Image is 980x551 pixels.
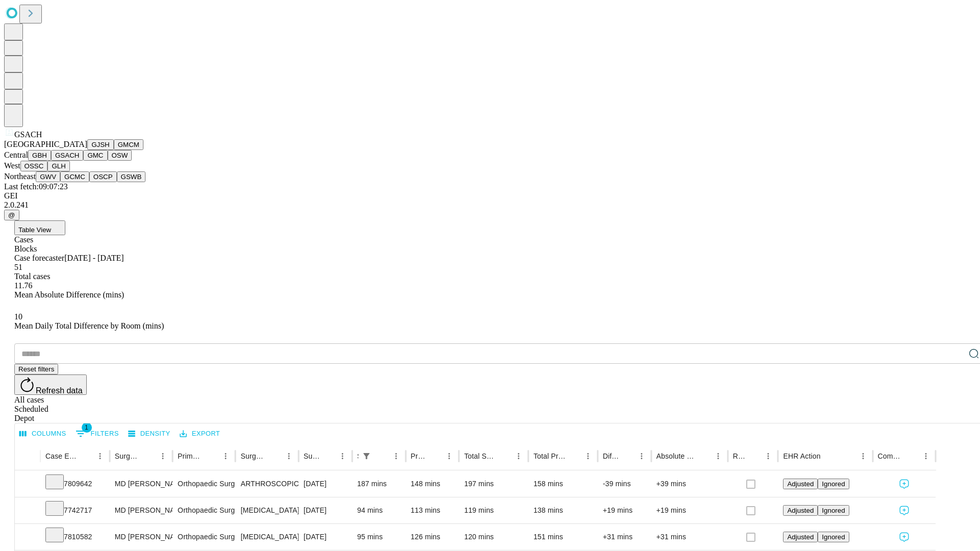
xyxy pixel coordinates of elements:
[14,321,164,330] span: Mean Daily Total Difference by Room (mins)
[60,171,89,182] button: GCMC
[411,497,454,523] div: 113 mins
[822,507,845,514] span: Ignored
[783,505,818,516] button: Adjusted
[45,497,105,523] div: 7742717
[14,312,22,321] span: 10
[464,497,523,523] div: 119 mins
[818,479,849,489] button: Ignored
[28,150,51,161] button: GBH
[218,449,233,463] button: Menu
[4,172,36,181] span: Northeast
[114,139,143,150] button: GMCM
[533,452,566,460] div: Total Predicted Duration
[240,452,266,460] div: Surgery Name
[240,471,293,497] div: ARTHROSCOPICALLY AIDED ACL RECONSTRUCTION
[64,254,124,262] span: [DATE] - [DATE]
[818,505,849,516] button: Ignored
[178,524,230,550] div: Orthopaedic Surgery
[304,524,347,550] div: [DATE]
[822,480,845,488] span: Ignored
[204,449,218,463] button: Sort
[656,497,723,523] div: +19 mins
[178,452,203,460] div: Primary Service
[783,452,820,460] div: EHR Action
[14,281,32,290] span: 11.76
[115,497,167,523] div: MD [PERSON_NAME] [PERSON_NAME] Md
[747,449,761,463] button: Sort
[603,452,619,460] div: Difference
[357,452,358,460] div: Scheduled In Room Duration
[14,130,42,139] span: GSACH
[335,449,350,463] button: Menu
[818,532,849,542] button: Ignored
[73,425,121,442] button: Show filters
[581,449,595,463] button: Menu
[656,471,723,497] div: +39 mins
[904,449,919,463] button: Sort
[4,210,19,220] button: @
[787,507,814,514] span: Adjusted
[919,449,933,463] button: Menu
[733,452,746,460] div: Resolved in EHR
[464,452,496,460] div: Total Scheduled Duration
[783,532,818,542] button: Adjusted
[115,452,140,460] div: Surgeon Name
[18,226,51,234] span: Table View
[14,263,22,271] span: 51
[4,182,68,191] span: Last fetch: 09:07:23
[359,449,374,463] button: Show filters
[357,524,401,550] div: 95 mins
[82,422,92,433] span: 1
[18,365,54,373] span: Reset filters
[282,449,296,463] button: Menu
[4,201,976,210] div: 2.0.241
[533,471,593,497] div: 158 mins
[4,151,28,159] span: Central
[620,449,634,463] button: Sort
[304,452,320,460] div: Surgery Date
[14,374,87,395] button: Refresh data
[117,171,146,182] button: GSWB
[428,449,442,463] button: Sort
[822,533,845,541] span: Ignored
[14,220,65,235] button: Table View
[711,449,725,463] button: Menu
[533,497,593,523] div: 138 mins
[375,449,389,463] button: Sort
[4,161,20,170] span: West
[822,449,836,463] button: Sort
[93,449,107,463] button: Menu
[878,452,903,460] div: Comments
[411,524,454,550] div: 126 mins
[51,150,83,161] button: GSACH
[36,171,60,182] button: GWV
[45,452,78,460] div: Case Epic Id
[603,471,646,497] div: -39 mins
[497,449,511,463] button: Sort
[464,524,523,550] div: 120 mins
[108,150,132,161] button: OSW
[178,471,230,497] div: Orthopaedic Surgery
[20,161,48,171] button: OSSC
[357,497,401,523] div: 94 mins
[442,449,456,463] button: Menu
[304,497,347,523] div: [DATE]
[87,139,114,150] button: GJSH
[45,524,105,550] div: 7810582
[511,449,526,463] button: Menu
[267,449,282,463] button: Sort
[36,386,83,395] span: Refresh data
[79,449,93,463] button: Sort
[4,191,976,201] div: GEI
[389,449,403,463] button: Menu
[14,254,64,262] span: Case forecaster
[697,449,711,463] button: Sort
[126,426,173,442] button: Density
[83,150,107,161] button: GMC
[14,290,124,299] span: Mean Absolute Difference (mins)
[304,471,347,497] div: [DATE]
[89,171,117,182] button: OSCP
[856,449,870,463] button: Menu
[411,452,427,460] div: Predicted In Room Duration
[533,524,593,550] div: 151 mins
